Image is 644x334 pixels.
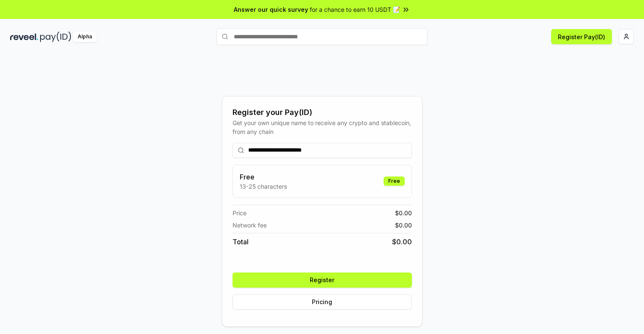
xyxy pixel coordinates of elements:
[73,32,97,42] div: Alpha
[551,29,612,44] button: Register Pay(ID)
[384,176,405,186] div: Free
[10,32,38,42] img: reveel_dark
[240,172,287,182] h3: Free
[233,107,412,118] div: Register your Pay(ID)
[233,273,412,288] button: Register
[233,237,249,247] span: Total
[240,182,287,191] p: 13-25 characters
[310,5,400,14] span: for a chance to earn 10 USDT 📝
[392,237,412,247] span: $ 0.00
[233,221,267,230] span: Network fee
[234,5,308,14] span: Answer our quick survey
[233,294,412,310] button: Pricing
[395,221,412,230] span: $ 0.00
[40,32,71,42] img: pay_id
[233,118,412,136] div: Get your own unique name to receive any crypto and stablecoin, from any chain
[233,208,246,217] span: Price
[395,208,412,217] span: $ 0.00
